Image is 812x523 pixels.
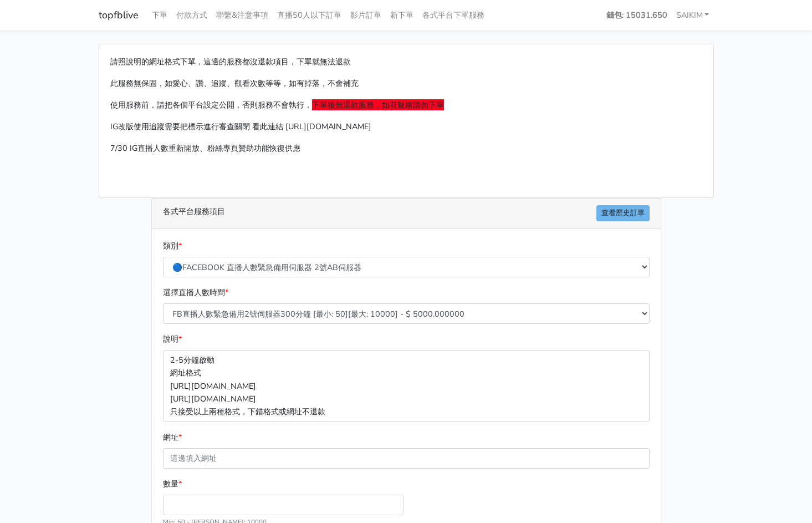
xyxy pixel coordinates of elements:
div: 各式平台服務項目 [152,199,661,229]
strong: 錢包: 15031.650 [606,9,667,21]
input: 這邊填入網址 [163,448,650,469]
p: 請照說明的網址格式下單，這邊的服務都沒退款項目，下單就無法退款 [110,55,702,68]
p: 此服務無保固，如愛心、讚、追蹤、觀看次數等等，如有掉落，不會補充 [110,77,702,90]
p: 使用服務前，請把各個平台設定公開，否則服務不會執行， [110,99,702,111]
span: 下單後無退款服務，如有疑慮請勿下單 [312,99,444,110]
a: 錢包: 15031.650 [602,4,672,26]
a: SAIKIM [672,4,714,26]
a: 下單 [147,4,172,26]
a: 直播50人以下訂單 [273,4,346,26]
label: 說明 [163,333,182,346]
a: 查看歷史訂單 [596,205,650,221]
label: 類別 [163,240,182,252]
p: IG改版使用追蹤需要把標示進行審查關閉 看此連結 [URL][DOMAIN_NAME] [110,120,702,133]
a: topfblive [99,4,139,26]
a: 新下單 [386,4,418,26]
a: 付款方式 [172,4,212,26]
a: 影片訂單 [346,4,386,26]
p: 7/30 IG直播人數重新開放、粉絲專頁贊助功能恢復供應 [110,142,702,155]
label: 網址 [163,431,182,444]
a: 各式平台下單服務 [418,4,489,26]
label: 數量 [163,478,182,490]
p: 2-5分鐘啟動 網址格式 [URL][DOMAIN_NAME] [URL][DOMAIN_NAME] 只接受以上兩種格式，下錯格式或網址不退款 [163,350,650,422]
a: 聯繫&注意事項 [212,4,273,26]
label: 選擇直播人數時間 [163,286,228,299]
